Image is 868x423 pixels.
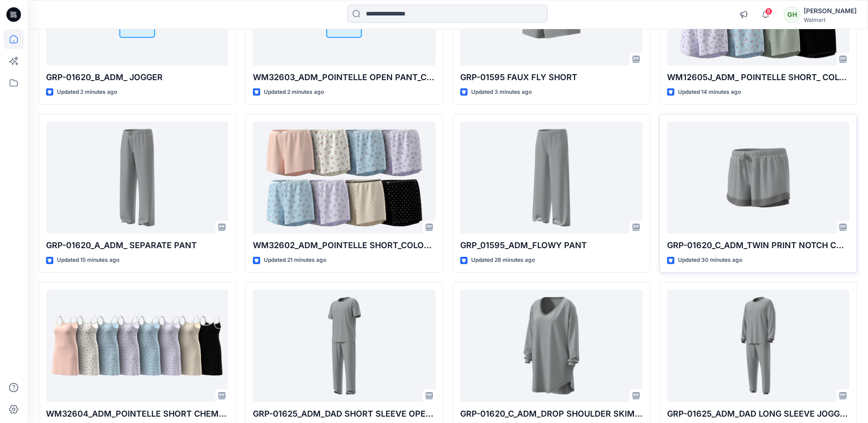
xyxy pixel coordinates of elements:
p: Updated 15 minutes ago [57,255,119,265]
p: Updated 30 minutes ago [678,255,742,265]
div: Walmart [804,16,857,23]
p: GRP-01595 FAUX FLY SHORT [460,71,642,84]
p: GRP-01625_ADM_DAD SHORT SLEEVE OPEN LEG [253,408,435,420]
p: WM32602_ADM_POINTELLE SHORT_COLORWAY [253,239,435,252]
span: 8 [765,8,772,15]
a: GRP-01625_ADM_DAD SHORT SLEEVE OPEN LEG [253,290,435,402]
p: Updated 2 minutes ago [264,87,324,97]
a: WM32602_ADM_POINTELLE SHORT_COLORWAY [253,122,435,234]
p: GRP-01620_C_ADM_DROP SHOULDER SKIMP_DEVELOPMENT [460,408,642,420]
p: Updated 2 minutes ago [57,87,117,97]
p: Updated 14 minutes ago [678,87,741,97]
p: WM32603_ADM_POINTELLE OPEN PANT_COLORWAY [253,71,435,84]
p: GRP-01620_A_ADM_ SEPARATE PANT [46,239,228,252]
div: [PERSON_NAME] [804,5,857,16]
a: GRP-01620_C_ADM_TWIN PRINT NOTCH COLLAR [667,122,849,234]
p: Updated 3 minutes ago [471,87,532,97]
p: GRP-01620_B_ADM_ JOGGER [46,71,228,84]
p: GRP-01625_ADM_DAD LONG SLEEVE JOGGER [667,408,849,420]
a: GRP-01620_C_ADM_DROP SHOULDER SKIMP_DEVELOPMENT [460,290,642,402]
p: GRP-01620_C_ADM_TWIN PRINT NOTCH COLLAR [667,239,849,252]
div: GH [784,6,800,23]
p: WM32604_ADM_POINTELLE SHORT CHEMISE_COLORWAY [46,408,228,420]
p: WM12605J_ADM_ POINTELLE SHORT_ COLORWAY [667,71,849,84]
a: GRP-01625_ADM_DAD LONG SLEEVE JOGGER [667,290,849,402]
a: GRP_01595_ADM_FLOWY PANT [460,122,642,234]
p: Updated 28 minutes ago [471,255,535,265]
a: WM32604_ADM_POINTELLE SHORT CHEMISE_COLORWAY [46,290,228,402]
p: GRP_01595_ADM_FLOWY PANT [460,239,642,252]
a: GRP-01620_A_ADM_ SEPARATE PANT [46,122,228,234]
p: Updated 21 minutes ago [264,255,326,265]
